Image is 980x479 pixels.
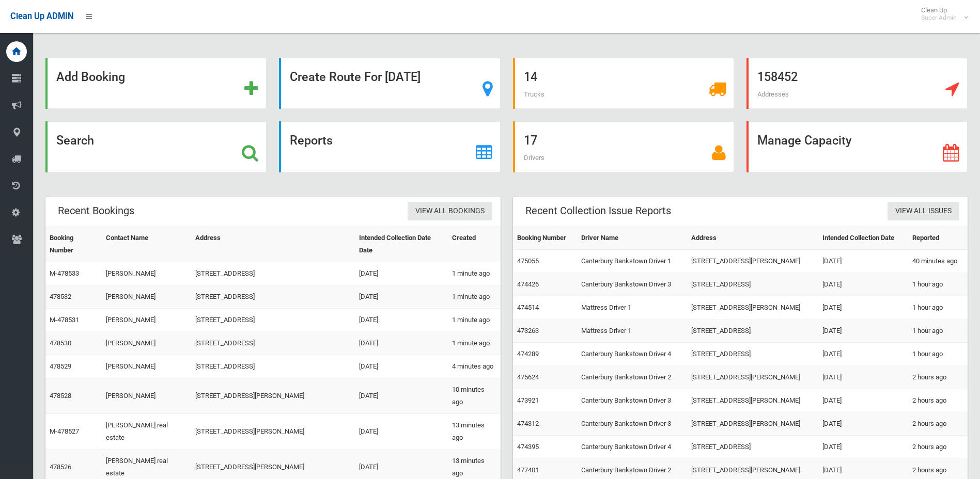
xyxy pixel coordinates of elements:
[818,389,908,412] td: [DATE]
[50,316,79,324] a: M-478531
[524,133,537,148] strong: 17
[687,296,818,320] td: [STREET_ADDRESS][PERSON_NAME]
[818,296,908,320] td: [DATE]
[908,366,968,389] td: 2 hours ago
[513,121,734,172] a: 17 Drivers
[102,309,191,332] td: [PERSON_NAME]
[448,227,501,262] th: Created
[448,262,501,285] td: 1 minute ago
[746,121,968,172] a: Manage Capacity
[355,285,448,309] td: [DATE]
[524,70,537,84] strong: 14
[908,296,968,320] td: 1 hour ago
[191,309,354,332] td: [STREET_ADDRESS]
[448,414,501,450] td: 13 minutes ago
[513,201,683,221] header: Recent Collection Issue Reports
[687,273,818,296] td: [STREET_ADDRESS]
[355,378,448,414] td: [DATE]
[517,257,539,265] a: 475055
[687,389,818,412] td: [STREET_ADDRESS][PERSON_NAME]
[102,332,191,355] td: [PERSON_NAME]
[102,378,191,414] td: [PERSON_NAME]
[524,90,545,98] span: Trucks
[355,227,448,262] th: Intended Collection Date Date
[448,378,501,414] td: 10 minutes ago
[56,133,94,148] strong: Search
[757,133,851,148] strong: Manage Capacity
[517,350,539,358] a: 474289
[687,250,818,273] td: [STREET_ADDRESS][PERSON_NAME]
[908,436,968,459] td: 2 hours ago
[355,355,448,378] td: [DATE]
[448,355,501,378] td: 4 minutes ago
[517,443,539,451] a: 474395
[517,373,539,381] a: 475624
[408,202,492,221] a: View All Bookings
[50,427,79,435] a: M-478527
[524,154,545,162] span: Drivers
[191,332,354,355] td: [STREET_ADDRESS]
[577,250,687,273] td: Canterbury Bankstown Driver 1
[908,320,968,343] td: 1 hour ago
[102,414,191,450] td: [PERSON_NAME] real estate
[818,227,908,250] th: Intended Collection Date
[517,304,539,311] a: 474514
[818,343,908,366] td: [DATE]
[50,339,71,347] a: 478530
[355,332,448,355] td: [DATE]
[191,355,354,378] td: [STREET_ADDRESS]
[50,269,79,277] a: M-478533
[50,463,71,471] a: 478526
[279,58,500,109] a: Create Route For [DATE]
[818,412,908,436] td: [DATE]
[687,320,818,343] td: [STREET_ADDRESS]
[818,366,908,389] td: [DATE]
[517,420,539,427] a: 474312
[191,414,354,450] td: [STREET_ADDRESS][PERSON_NAME]
[45,121,267,172] a: Search
[102,355,191,378] td: [PERSON_NAME]
[102,227,191,262] th: Contact Name
[513,58,734,109] a: 14 Trucks
[908,389,968,412] td: 2 hours ago
[448,285,501,309] td: 1 minute ago
[517,396,539,404] a: 473921
[102,285,191,309] td: [PERSON_NAME]
[757,70,798,84] strong: 158452
[687,412,818,436] td: [STREET_ADDRESS][PERSON_NAME]
[191,285,354,309] td: [STREET_ADDRESS]
[45,58,267,109] a: Add Booking
[191,378,354,414] td: [STREET_ADDRESS][PERSON_NAME]
[908,343,968,366] td: 1 hour ago
[50,392,71,400] a: 478528
[577,389,687,412] td: Canterbury Bankstown Driver 3
[102,262,191,285] td: [PERSON_NAME]
[56,70,125,84] strong: Add Booking
[818,273,908,296] td: [DATE]
[687,343,818,366] td: [STREET_ADDRESS]
[10,11,73,21] span: Clean Up ADMIN
[577,227,687,250] th: Driver Name
[577,296,687,320] td: Mattress Driver 1
[577,320,687,343] td: Mattress Driver 1
[517,280,539,288] a: 474426
[448,309,501,332] td: 1 minute ago
[908,273,968,296] td: 1 hour ago
[45,201,147,221] header: Recent Bookings
[577,412,687,436] td: Canterbury Bankstown Driver 3
[921,14,957,22] small: Super Admin
[191,262,354,285] td: [STREET_ADDRESS]
[908,227,968,250] th: Reported
[577,366,687,389] td: Canterbury Bankstown Driver 2
[355,262,448,285] td: [DATE]
[908,412,968,436] td: 2 hours ago
[513,227,577,250] th: Booking Number
[355,309,448,332] td: [DATE]
[818,436,908,459] td: [DATE]
[916,6,967,22] span: Clean Up
[50,362,71,370] a: 478529
[577,273,687,296] td: Canterbury Bankstown Driver 3
[577,343,687,366] td: Canterbury Bankstown Driver 4
[517,466,539,474] a: 477401
[290,133,333,148] strong: Reports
